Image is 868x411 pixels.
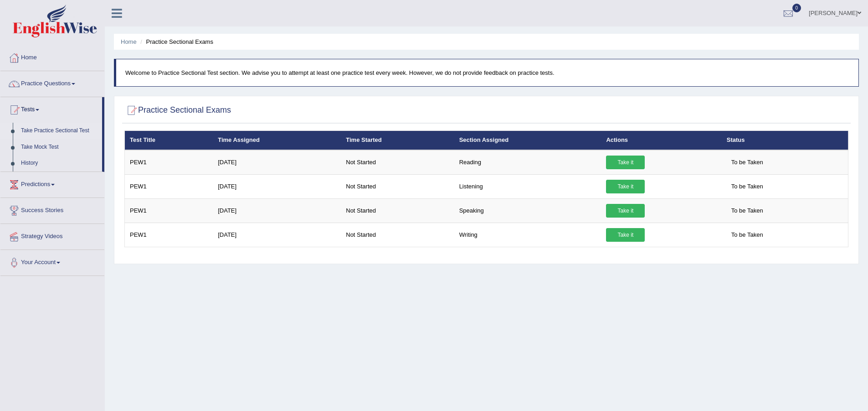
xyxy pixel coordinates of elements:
[606,228,645,242] a: Take it
[601,131,721,150] th: Actions
[125,223,213,247] td: PEW1
[0,250,104,273] a: Your Account
[213,150,341,175] td: [DATE]
[213,174,341,198] td: [DATE]
[727,228,768,242] span: To be Taken
[341,198,454,223] td: Not Started
[341,131,454,150] th: Time Started
[125,198,213,223] td: PEW1
[341,174,454,198] td: Not Started
[213,223,341,247] td: [DATE]
[0,71,104,94] a: Practice Questions
[17,123,102,139] a: Take Practice Sectional Test
[125,68,849,77] p: Welcome to Practice Sectional Test section. We advise you to attempt at least one practice test e...
[213,198,341,223] td: [DATE]
[125,150,213,175] td: PEW1
[341,150,454,175] td: Not Started
[213,131,341,150] th: Time Assigned
[454,174,601,198] td: Listening
[125,131,213,150] th: Test Title
[454,198,601,223] td: Speaking
[125,174,213,198] td: PEW1
[454,150,601,175] td: Reading
[124,104,231,117] h2: Practice Sectional Exams
[0,198,104,221] a: Success Stories
[17,139,102,156] a: Take Mock Test
[17,155,102,172] a: History
[792,4,801,12] span: 0
[121,38,137,45] a: Home
[727,156,768,169] span: To be Taken
[341,223,454,247] td: Not Started
[0,172,104,195] a: Predictions
[606,204,645,218] a: Take it
[606,156,645,169] a: Take it
[454,131,601,150] th: Section Assigned
[0,45,104,68] a: Home
[0,224,104,247] a: Strategy Videos
[0,97,102,120] a: Tests
[722,131,848,150] th: Status
[727,180,768,193] span: To be Taken
[138,37,213,46] li: Practice Sectional Exams
[454,223,601,247] td: Writing
[727,204,768,218] span: To be Taken
[606,180,645,193] a: Take it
